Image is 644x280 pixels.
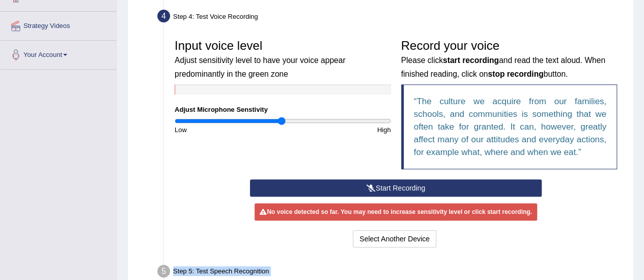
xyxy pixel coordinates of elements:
[414,97,607,157] q: The culture we acquire from our families, schools, and communities is something that we often tak...
[175,105,268,114] label: Adjust Microphone Senstivity
[353,230,436,247] button: Select Another Device
[283,125,396,135] div: High
[401,56,605,78] small: Please click and read the text aloud. When finished reading, click on button.
[153,7,629,29] div: Step 4: Test Voice Recording
[170,125,283,135] div: Low
[401,39,618,79] h3: Record your voice
[255,203,537,221] div: No voice detected so far. You may need to increase sensitivity level or click start recording.
[175,56,345,78] small: Adjust sensitivity level to have your voice appear predominantly in the green zone
[443,56,499,65] b: start recording
[1,41,117,66] a: Your Account
[175,39,391,79] h3: Input voice level
[1,12,117,37] a: Strategy Videos
[488,70,543,78] b: stop recording
[250,179,542,197] button: Start Recording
